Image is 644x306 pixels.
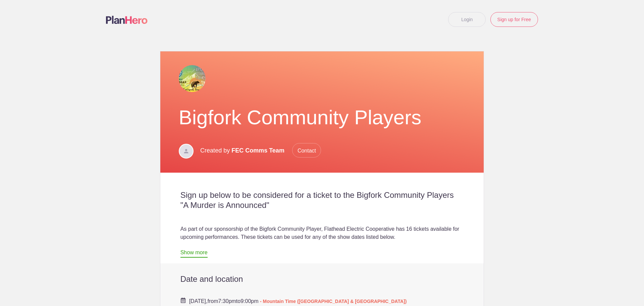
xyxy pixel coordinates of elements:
span: 9:00pm [240,298,258,304]
a: Login [448,12,486,27]
img: Logo main planhero [106,16,148,24]
p: Created by [200,143,321,158]
a: Sign up for Free [490,12,538,27]
span: FEC Comms Team [231,147,284,154]
div: As part of our sponsorship of the Bigfork Community Player, Flathead Electric Cooperative has 16 ... [180,225,464,241]
span: from to [189,298,407,304]
img: Great bear [179,65,206,92]
h1: Bigfork Community Players [179,105,466,130]
img: Cal purple [180,298,186,303]
a: Show more [180,250,208,258]
span: [DATE], [189,298,208,304]
h2: Sign up below to be considered for a ticket to the Bigfork Community Players "A Murder is Announced" [180,190,464,210]
img: Davatar [179,144,194,159]
span: Contact [292,143,321,158]
span: 7:30pm [218,298,236,304]
h2: Date and location [180,274,464,284]
span: - Mountain Time ([GEOGRAPHIC_DATA] & [GEOGRAPHIC_DATA]) [260,299,407,304]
